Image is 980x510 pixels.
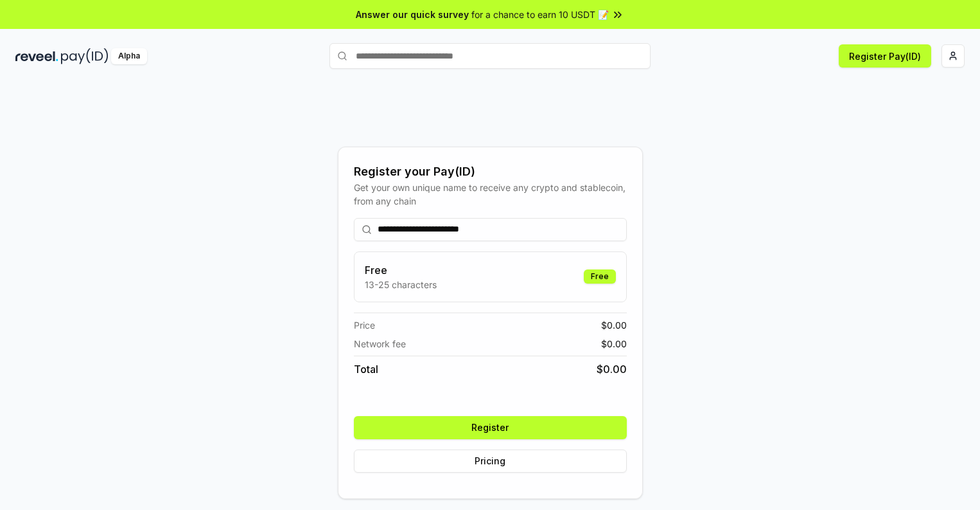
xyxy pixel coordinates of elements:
[354,416,627,439] button: Register
[597,361,627,377] span: $ 0.00
[601,318,627,332] span: $ 0.00
[354,163,627,181] div: Register your Pay(ID)
[354,337,406,351] span: Network fee
[15,48,58,64] img: reveel_dark
[354,361,378,377] span: Total
[365,262,437,278] h3: Free
[356,8,469,21] span: Answer our quick survey
[61,48,109,64] img: pay_id
[584,269,616,284] div: Free
[354,181,627,208] div: Get your own unique name to receive any crypto and stablecoin, from any chain
[365,278,437,291] p: 13-25 characters
[111,48,147,64] div: Alpha
[601,337,627,351] span: $ 0.00
[354,450,627,473] button: Pricing
[354,318,375,332] span: Price
[839,44,931,68] button: Register Pay(ID)
[471,8,609,21] span: for a chance to earn 10 USDT 📝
